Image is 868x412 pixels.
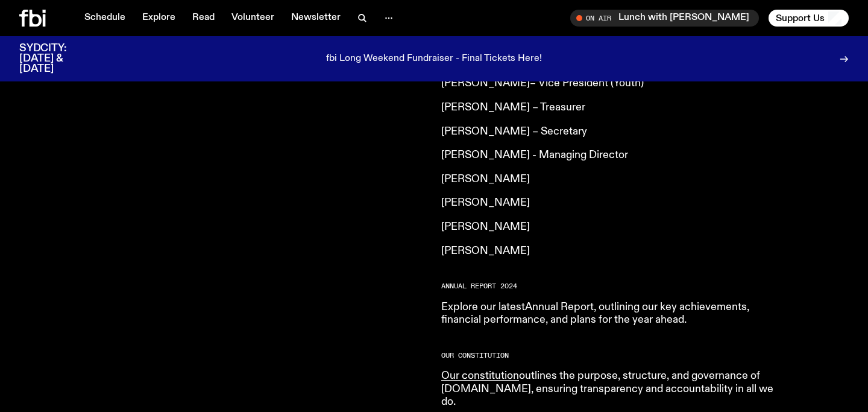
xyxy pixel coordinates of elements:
[441,77,788,90] p: [PERSON_NAME]– Vice President (Youth)
[441,245,788,258] p: [PERSON_NAME]
[326,54,542,65] p: fbi Long Weekend Fundraiser - Final Tickets Here!
[441,370,519,381] a: Our constitution
[441,173,788,186] p: [PERSON_NAME]
[570,10,759,27] button: On AirLunch with [PERSON_NAME]
[441,370,788,409] p: outlines the purpose, structure, and governance of [DOMAIN_NAME], ensuring transparency and accou...
[185,10,222,27] a: Read
[19,43,96,74] h3: SYDCITY: [DATE] & [DATE]
[776,13,825,24] span: Support Us
[441,197,788,210] p: [PERSON_NAME]
[441,221,788,234] p: [PERSON_NAME]
[77,10,133,27] a: Schedule
[441,149,788,162] p: [PERSON_NAME] - Managing Director
[441,125,788,139] p: [PERSON_NAME] – Secretary
[441,301,788,327] p: Explore our latest , outlining our key achievements, financial performance, and plans for the yea...
[769,10,849,27] button: Support Us
[284,10,348,27] a: Newsletter
[135,10,183,27] a: Explore
[224,10,281,27] a: Volunteer
[525,302,594,312] a: Annual Report
[441,101,788,115] p: [PERSON_NAME] – Treasurer
[441,352,788,359] h2: Our Constitution
[441,283,788,290] h2: Annual report 2024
